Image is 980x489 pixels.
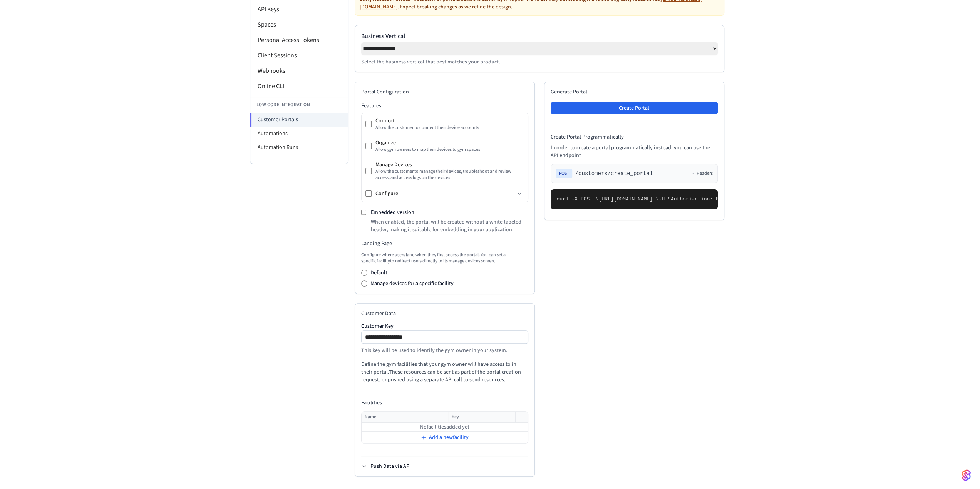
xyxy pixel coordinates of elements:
td: No facilities added yet [362,423,528,432]
li: API Keys [250,2,348,17]
div: Allow the customer to connect their device accounts [375,125,524,131]
li: Low Code Integration [250,97,348,113]
label: Customer Key [361,324,528,329]
label: Embedded version [371,209,414,216]
h2: Customer Data [361,310,528,317]
div: Connect [375,117,524,125]
li: Customer Portals [250,113,348,127]
li: Online CLI [250,78,348,94]
h2: Generate Portal [551,88,718,96]
li: Automation Runs [250,140,348,154]
p: In order to create a portal programmatically instead, you can use the API endpoint [551,144,718,159]
th: Name [362,412,448,423]
span: curl -X POST \ [557,196,599,202]
p: This key will be used to identify the gym owner in your system. [361,347,528,354]
p: Configure where users land when they first access the portal. You can set a specific facility to ... [361,252,528,264]
span: [URL][DOMAIN_NAME] \ [599,196,659,202]
span: POST [556,169,572,178]
span: Add a new facility [429,434,469,441]
img: SeamLogoGradient.69752ec5.svg [962,469,971,481]
th: Key [448,412,516,423]
h3: Landing Page [361,240,528,247]
h2: Portal Configuration [361,88,528,96]
div: Manage Devices [375,161,524,169]
label: Business Vertical [361,32,718,41]
button: Push Data via API [361,462,411,470]
li: Client Sessions [250,48,348,63]
button: Create Portal [551,102,718,114]
li: Webhooks [250,63,348,78]
button: Headers [690,170,713,177]
li: Automations [250,127,348,140]
div: Configure [375,190,515,197]
span: /customers/create_portal [575,170,653,177]
p: When enabled, the portal will be created without a white-labeled header, making it suitable for e... [371,218,528,234]
h3: Features [361,102,528,110]
h4: Facilities [361,399,528,407]
label: Default [370,269,387,277]
label: Manage devices for a specific facility [370,280,454,287]
div: Allow gym owners to map their devices to gym spaces [375,147,524,153]
p: Define the gym facilities that your gym owner will have access to in their portal. These resource... [361,360,528,384]
p: Select the business vertical that best matches your product. [361,58,718,66]
div: Organize [375,139,524,147]
span: -H "Authorization: Bearer seam_api_key_123456" \ [659,196,803,202]
h4: Create Portal Programmatically [551,133,718,141]
li: Spaces [250,17,348,32]
li: Personal Access Tokens [250,32,348,48]
div: Allow the customer to manage their devices, troubleshoot and review access, and access logs on th... [375,169,524,181]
